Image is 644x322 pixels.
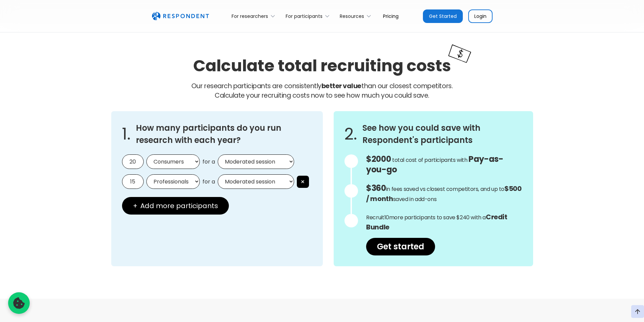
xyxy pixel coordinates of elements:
span: 2. [344,131,357,138]
span: 1. [122,131,130,138]
a: Get started [366,238,435,255]
button: + Add more participants [122,197,229,215]
h3: See how you could save with Respondent's participants [362,122,522,146]
button: × [297,176,309,188]
a: Pricing [378,8,404,24]
a: Login [468,9,493,23]
div: For researchers [232,13,268,20]
strong: better value [321,81,361,91]
div: Resources [340,13,364,20]
h3: How many participants do you run research with each year? [136,122,312,146]
div: Resources [336,8,378,24]
span: Add more participants [140,202,218,209]
p: Our research participants are consistently than our closest competitors. [111,81,533,100]
div: For participants [282,8,336,24]
a: home [152,12,209,21]
div: For researchers [228,8,282,24]
p: in fees saved vs closest competitors, and up to saved in add-ons [366,183,522,204]
p: Recruit more participants to save $240 with a [366,212,522,232]
span: Pay-as-you-go [366,153,503,175]
span: total cost of participants with [392,156,468,164]
span: for a [202,178,215,185]
a: Get Started [423,9,463,23]
div: For participants [286,13,323,20]
span: + [133,202,138,209]
span: Calculate your recruiting costs now to see how much you could save. [215,91,429,100]
span: for a [202,158,215,165]
span: $360 [366,182,386,194]
h2: Calculate total recruiting costs [193,54,451,77]
img: Untitled UI logotext [152,12,209,21]
span: $2000 [366,153,391,165]
span: 10 [384,214,389,221]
